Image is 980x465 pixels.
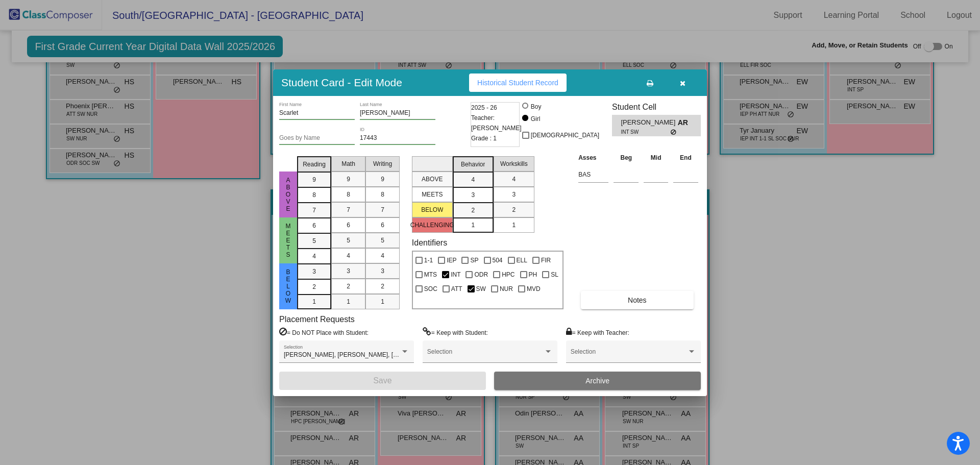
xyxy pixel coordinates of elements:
[424,283,437,295] span: SOC
[641,152,671,163] th: Mid
[512,175,516,184] span: 4
[284,177,293,212] span: above
[347,251,350,260] span: 4
[551,268,558,281] span: SL
[512,205,516,214] span: 2
[312,206,316,215] span: 7
[373,376,391,385] span: Save
[347,266,350,276] span: 3
[578,167,608,182] input: assessment
[576,152,611,163] th: Asses
[279,314,355,324] label: Placement Requests
[471,206,475,215] span: 2
[424,254,433,266] span: 1-1
[476,283,486,295] span: SW
[347,190,350,199] span: 8
[628,296,647,304] span: Notes
[500,159,528,168] span: Workskills
[279,135,355,142] input: goes by name
[447,254,456,266] span: IEP
[612,102,701,112] h3: Student Cell
[471,113,522,133] span: Teacher: [PERSON_NAME]
[423,327,488,337] label: = Keep with Student:
[451,283,462,295] span: ATT
[284,268,293,304] span: Below
[360,135,435,142] input: Enter ID
[381,297,384,306] span: 1
[381,282,384,291] span: 2
[347,175,350,184] span: 9
[381,236,384,245] span: 5
[530,114,541,124] div: Girl
[312,252,316,261] span: 4
[500,283,513,295] span: NUR
[585,377,609,385] span: Archive
[527,283,541,295] span: MVD
[381,190,384,199] span: 8
[312,267,316,276] span: 3
[412,238,447,248] label: Identifiers
[581,291,693,309] button: Notes
[381,251,384,260] span: 4
[281,76,402,89] h3: Student Card - Edit Mode
[312,175,316,184] span: 9
[477,79,558,87] span: Historical Student Record
[312,221,316,230] span: 6
[471,175,475,184] span: 4
[341,159,355,168] span: Math
[512,190,516,199] span: 3
[381,205,384,214] span: 7
[303,160,326,169] span: Reading
[470,254,478,266] span: SP
[671,152,701,163] th: End
[347,282,350,291] span: 2
[530,102,542,111] div: Boy
[471,133,497,143] span: Grade : 1
[312,190,316,200] span: 8
[279,327,369,337] label: = Do NOT Place with Student:
[531,129,599,141] span: [DEMOGRAPHIC_DATA]
[471,103,497,113] span: 2025 - 26
[529,268,537,281] span: PH
[471,221,475,230] span: 1
[512,221,516,230] span: 1
[469,74,567,92] button: Historical Student Record
[541,254,551,266] span: FIR
[611,152,641,163] th: Beg
[373,159,392,168] span: Writing
[451,268,460,281] span: INT
[493,254,503,266] span: 504
[517,254,527,266] span: ELL
[381,266,384,276] span: 3
[347,297,350,306] span: 1
[347,221,350,230] span: 6
[381,221,384,230] span: 6
[474,268,488,281] span: ODR
[381,175,384,184] span: 9
[284,223,293,258] span: Meets
[494,372,701,390] button: Archive
[284,351,505,358] span: [PERSON_NAME], [PERSON_NAME], [GEOGRAPHIC_DATA][PERSON_NAME]
[279,372,486,390] button: Save
[424,268,437,281] span: MTS
[678,117,692,128] span: AR
[312,236,316,246] span: 5
[471,190,475,200] span: 3
[566,327,629,337] label: = Keep with Teacher:
[312,282,316,291] span: 2
[347,236,350,245] span: 5
[312,297,316,306] span: 1
[347,205,350,214] span: 7
[621,128,670,136] span: INT SW
[461,160,485,169] span: Behavior
[621,117,677,128] span: [PERSON_NAME]
[502,268,514,281] span: HPC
